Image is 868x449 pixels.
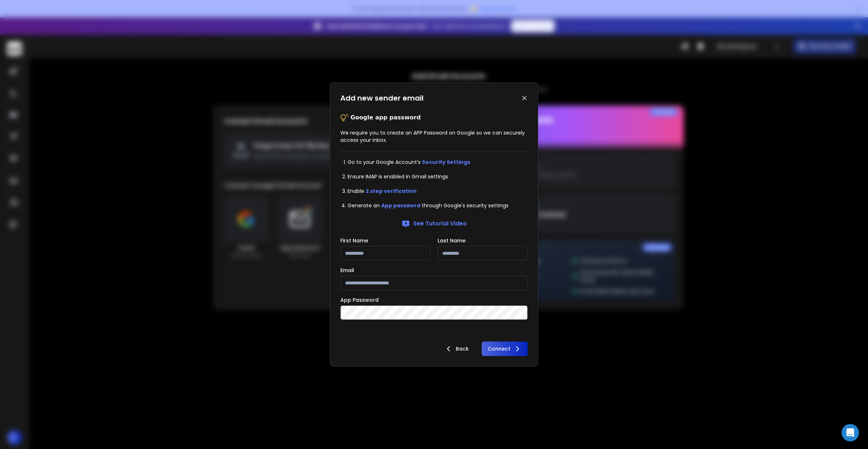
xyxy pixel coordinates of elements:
label: Last Name [438,238,465,243]
li: Go to your Google Account’s [348,158,528,166]
h1: Add new sender email [340,93,424,103]
p: Google app password [350,113,421,122]
button: Back [438,342,475,356]
div: Open Intercom Messenger [842,424,859,441]
li: Ensure IMAP is enabled in Gmail settings [348,173,528,180]
a: 2 step verification [366,187,417,195]
a: App password [381,202,420,209]
label: Email [340,268,354,273]
label: First Name [340,238,368,243]
img: tips [340,113,349,122]
a: Security Settings [422,158,470,166]
label: App Password [340,297,379,302]
a: See Tutorial Video [401,219,467,228]
li: Generate an through Google's security settings [348,202,528,209]
p: We require you to create an APP Password on Google so we can securely access your inbox. [340,129,528,144]
li: Enable [348,187,528,195]
button: Connect [482,342,528,356]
